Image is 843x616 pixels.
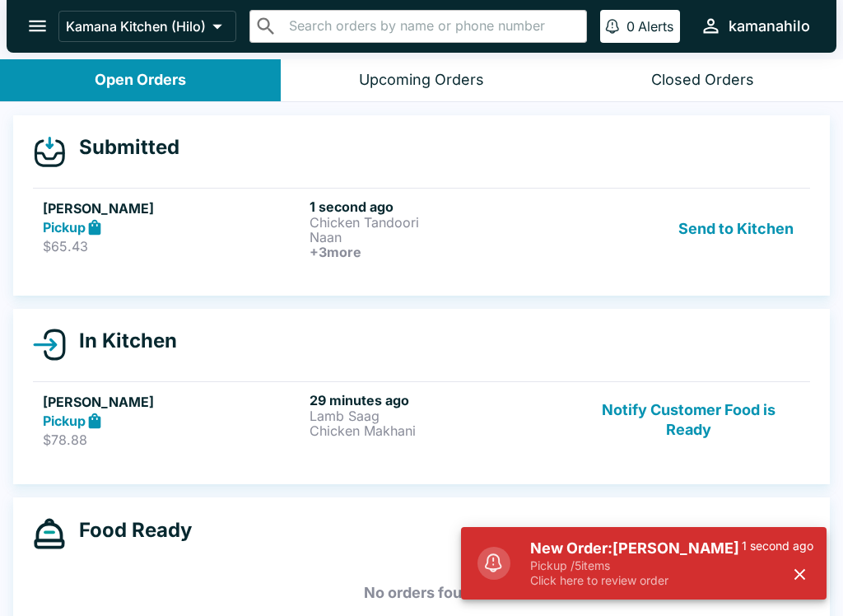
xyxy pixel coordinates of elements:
[693,8,817,44] button: kamanahilo
[310,230,570,245] p: Naan
[33,188,810,269] a: [PERSON_NAME]Pickup$65.431 second agoChicken TandooriNaan+3moreSend to Kitchen
[672,198,800,259] button: Send to Kitchen
[742,539,813,553] p: 1 second ago
[530,573,742,588] p: Click here to review order
[310,392,570,408] h6: 29 minutes ago
[638,18,673,35] p: Alerts
[310,198,570,215] h6: 1 second ago
[43,238,303,254] p: $65.43
[66,18,206,35] p: Kamana Kitchen (Hilo)
[66,518,192,543] h4: Food Ready
[43,432,303,448] p: $78.88
[43,392,303,412] h5: [PERSON_NAME]
[530,558,742,573] p: Pickup / 5 items
[43,413,86,429] strong: Pickup
[43,219,86,236] strong: Pickup
[310,423,570,438] p: Chicken Makhani
[626,18,635,35] p: 0
[310,245,570,259] h6: + 3 more
[33,381,810,459] a: [PERSON_NAME]Pickup$78.8829 minutes agoLamb SaagChicken MakhaniNotify Customer Food is Ready
[651,71,754,90] div: Closed Orders
[66,135,179,160] h4: Submitted
[310,408,570,423] p: Lamb Saag
[43,198,303,218] h5: [PERSON_NAME]
[310,215,570,230] p: Chicken Tandoori
[577,392,800,449] button: Notify Customer Food is Ready
[66,329,177,353] h4: In Kitchen
[359,71,484,90] div: Upcoming Orders
[16,5,58,47] button: open drawer
[58,11,236,42] button: Kamana Kitchen (Hilo)
[729,16,810,36] div: kamanahilo
[530,539,742,558] h5: New Order: [PERSON_NAME]
[95,71,186,90] div: Open Orders
[284,15,580,38] input: Search orders by name or phone number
